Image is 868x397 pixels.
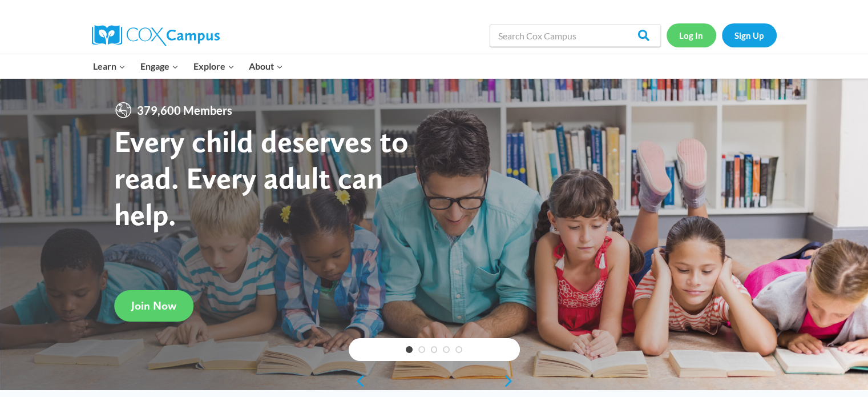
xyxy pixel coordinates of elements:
a: next [503,374,520,388]
span: 379,600 Members [132,101,237,119]
button: Child menu of About [241,54,290,78]
a: 4 [443,346,450,353]
a: Sign Up [722,23,777,47]
input: Search Cox Campus [490,24,661,47]
a: previous [349,374,366,388]
a: 5 [455,346,462,353]
a: 1 [406,346,413,353]
a: Join Now [114,290,193,322]
button: Child menu of Explore [186,54,242,78]
button: Child menu of Learn [86,54,134,78]
a: 3 [431,346,438,353]
nav: Primary Navigation [86,54,290,78]
div: content slider buttons [349,370,520,392]
span: Join Now [131,299,176,312]
a: 2 [418,346,425,353]
button: Child menu of Engage [133,54,186,78]
img: Cox Campus [92,25,220,46]
nav: Secondary Navigation [667,23,777,47]
a: Log In [667,23,716,47]
strong: Every child deserves to read. Every adult can help. [114,123,409,232]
